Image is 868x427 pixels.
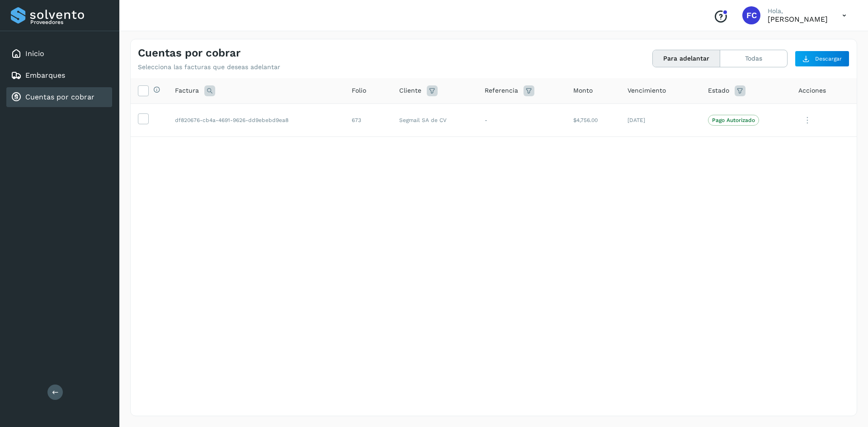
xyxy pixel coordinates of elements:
span: Factura [175,86,199,95]
td: - [477,103,566,137]
h4: Cuentas por cobrar [138,47,241,60]
span: Vencimiento [627,86,666,95]
td: [DATE] [620,103,701,137]
a: Inicio [25,49,44,58]
a: Cuentas por cobrar [25,93,94,101]
p: Proveedores [30,19,108,25]
span: Cliente [399,86,421,95]
span: Referencia [485,86,518,95]
td: Segmail SA de CV [392,103,477,137]
p: Hola, [768,7,828,15]
div: Embarques [6,66,112,85]
span: Descargar [815,55,842,63]
span: Acciones [798,86,826,95]
td: 673 [344,103,392,137]
a: Embarques [25,71,65,80]
button: Descargar [795,51,849,67]
div: Inicio [6,44,112,64]
span: Folio [352,86,366,95]
p: Selecciona las facturas que deseas adelantar [138,63,280,71]
td: $4,756.00 [566,103,620,137]
div: Cuentas por cobrar [6,87,112,107]
td: df820676-cb4a-4691-9626-dd9ebebd9ea8 [168,103,344,137]
button: Todas [720,50,787,67]
span: Monto [573,86,593,95]
span: Estado [708,86,729,95]
p: FERNANDO CASTRO AGUILAR [768,15,828,23]
p: Pago Autorizado [712,117,755,123]
button: Para adelantar [653,50,720,67]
